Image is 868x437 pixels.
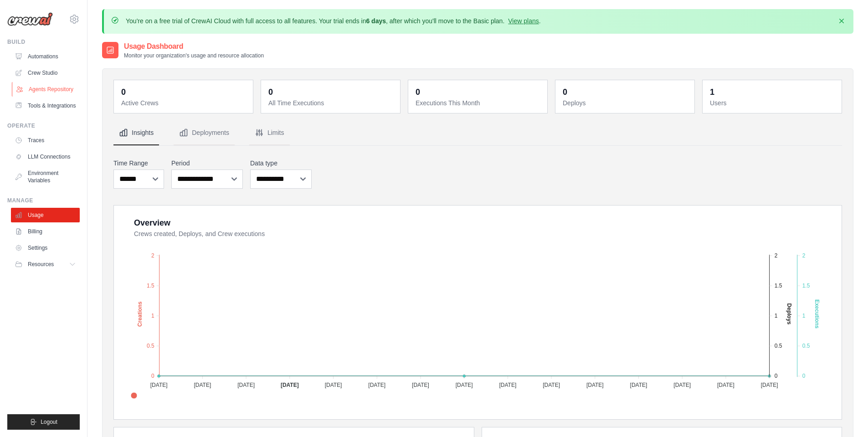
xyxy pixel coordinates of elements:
tspan: 1.5 [802,283,810,289]
button: Limits [249,121,290,145]
strong: 6 days [366,17,386,25]
a: Settings [11,241,80,255]
div: 0 [416,86,420,98]
tspan: 0.5 [802,343,810,349]
tspan: [DATE] [717,382,734,388]
h2: Usage Dashboard [124,41,264,52]
button: Logout [7,414,80,430]
dt: Crews created, Deploys, and Crew executions [134,229,831,238]
img: Logo [7,12,53,26]
div: 0 [268,86,273,98]
dt: Deploys [563,98,689,108]
tspan: 1 [775,313,778,319]
a: Environment Variables [11,166,80,188]
a: Crew Studio [11,66,80,80]
tspan: [DATE] [368,382,385,388]
tspan: [DATE] [586,382,604,388]
tspan: [DATE] [761,382,778,388]
a: Traces [11,133,80,148]
tspan: 0 [775,373,778,379]
tspan: [DATE] [630,382,647,388]
tspan: [DATE] [543,382,560,388]
div: Overview [134,216,170,229]
a: Automations [11,49,80,64]
tspan: [DATE] [499,382,516,388]
button: Resources [11,257,80,272]
div: 0 [121,86,126,98]
label: Time Range [113,159,164,168]
dt: Executions This Month [416,98,542,108]
a: Agents Repository [12,82,81,97]
tspan: 0.5 [775,343,782,349]
tspan: 2 [775,252,778,259]
tspan: [DATE] [237,382,255,388]
tspan: 1.5 [775,283,782,289]
a: Usage [11,208,80,222]
div: Build [7,38,80,46]
label: Data type [250,159,312,168]
text: Deploys [786,303,792,325]
tspan: 1.5 [147,283,154,289]
tspan: [DATE] [281,382,299,388]
tspan: [DATE] [673,382,691,388]
tspan: [DATE] [150,382,168,388]
dt: All Time Executions [268,98,395,108]
tspan: 2 [802,252,806,259]
a: View plans [508,17,539,25]
tspan: 0.5 [147,343,154,349]
label: Period [171,159,243,168]
button: Insights [113,121,159,145]
div: 1 [710,86,714,98]
div: 0 [563,86,567,98]
p: Monitor your organization's usage and resource allocation [124,52,264,59]
a: Billing [11,224,80,239]
p: You're on a free trial of CrewAI Cloud with full access to all features. Your trial ends in , aft... [126,16,541,26]
tspan: 0 [151,373,154,379]
tspan: 1 [802,313,806,319]
dt: Active Crews [121,98,247,108]
a: LLM Connections [11,149,80,164]
nav: Tabs [113,121,842,145]
tspan: [DATE] [412,382,429,388]
tspan: [DATE] [325,382,342,388]
tspan: 0 [802,373,806,379]
tspan: 2 [151,252,154,259]
a: Tools & Integrations [11,98,80,113]
tspan: 1 [151,313,154,319]
tspan: [DATE] [194,382,211,388]
tspan: [DATE] [456,382,473,388]
button: Deployments [174,121,235,145]
text: Executions [814,299,820,329]
dt: Users [710,98,836,108]
div: Manage [7,197,80,204]
span: Resources [28,261,54,268]
div: Operate [7,122,80,129]
text: Creations [137,301,143,327]
span: Logout [41,418,57,426]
